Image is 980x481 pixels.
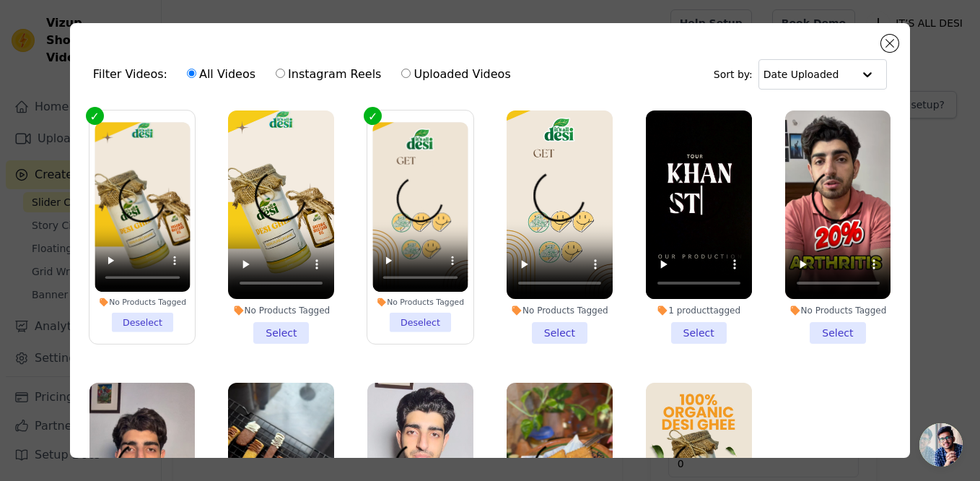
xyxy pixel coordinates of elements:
a: Open chat [919,423,963,467]
label: Instagram Reels [275,65,382,84]
div: 1 product tagged [646,305,752,316]
label: All Videos [186,65,256,84]
div: Filter Videos: [93,58,519,91]
div: No Products Tagged [785,305,891,316]
div: No Products Tagged [95,297,190,307]
div: Sort by: [714,59,888,90]
label: Uploaded Videos [401,65,511,84]
div: No Products Tagged [507,305,613,316]
button: Close modal [881,35,898,52]
div: No Products Tagged [373,297,468,307]
div: No Products Tagged [228,305,334,316]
